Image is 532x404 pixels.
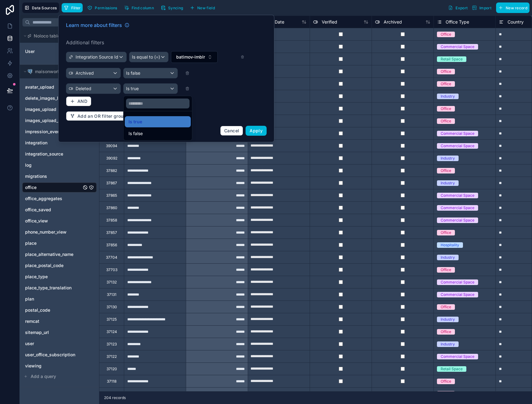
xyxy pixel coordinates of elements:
[25,195,81,202] a: office_aggregates
[22,104,97,114] div: images_upload
[25,262,63,269] span: place_postal_code
[25,251,73,257] span: place_alternative_name
[441,118,451,124] div: Office
[441,292,474,297] div: Commercial Space
[25,240,81,246] a: place
[22,205,97,215] div: office_saved
[106,193,117,198] div: 37865
[106,243,117,248] div: 37856
[22,182,97,192] div: office
[95,6,117,10] span: Permissions
[85,3,119,12] button: Permissions
[25,274,48,280] span: place_type
[106,230,117,235] div: 37857
[25,184,37,191] span: office
[85,3,122,12] a: Permissions
[22,171,97,181] div: migrations
[22,138,97,148] div: integration
[22,194,97,204] div: office_aggregates
[441,329,451,335] div: Office
[107,317,117,322] div: 37125
[107,391,116,396] div: 37117
[22,316,97,326] div: remcat
[25,117,81,124] a: images_upload_jpg
[168,6,183,10] span: Syncing
[441,193,474,198] div: Commercial Space
[25,296,81,302] a: plan
[25,340,34,347] span: user
[470,2,494,13] button: Import
[25,84,54,90] span: avatar_upload
[441,391,451,397] div: Office
[107,329,117,334] div: 37124
[129,130,143,137] span: Is false
[441,205,474,211] div: Commercial Space
[441,304,451,310] div: Office
[441,56,463,62] div: Retail Space
[22,272,97,282] div: place_type
[441,242,459,248] div: Hospitality
[441,94,455,99] div: Industry
[129,118,142,125] span: Is true
[22,32,93,40] button: Noloco tables
[106,267,117,272] div: 37703
[25,363,41,369] span: viewing
[441,341,455,347] div: Industry
[28,69,33,74] img: Postgres logo
[25,240,37,246] span: place
[22,2,59,13] button: Data Sources
[25,162,32,168] span: log
[479,6,491,10] span: Import
[25,140,81,146] a: integration
[441,131,474,136] div: Commercial Space
[22,82,97,92] div: avatar_upload
[446,2,470,13] button: Export
[22,149,97,159] div: integration_source
[25,352,75,358] span: user_office_subscription
[106,205,117,210] div: 37860
[25,140,47,146] span: integration
[25,307,50,313] span: postal_code
[25,48,75,55] a: User
[508,19,524,25] span: Country
[122,3,156,12] button: Find column
[106,181,117,186] div: 37867
[159,3,185,12] button: Syncing
[25,173,81,179] a: migrations
[22,238,97,248] div: place
[106,255,117,260] div: 37704
[106,156,117,161] div: 39092
[62,3,83,12] button: Filter
[25,329,81,336] a: sitemap_url
[441,106,451,112] div: Office
[22,294,97,304] div: plan
[25,363,81,369] a: viewing
[441,156,455,161] div: Industry
[22,327,97,337] div: sitemap_url
[25,106,56,112] span: images_upload
[441,217,474,223] div: Commercial Space
[441,267,451,273] div: Office
[25,307,81,313] a: postal_code
[25,329,49,336] span: sitemap_url
[35,68,70,75] span: maisonwork aws
[322,19,337,25] span: Verified
[25,129,81,135] a: impression_events
[441,255,455,260] div: Industry
[441,354,474,359] div: Commercial Space
[22,350,97,360] div: user_office_subscription
[25,285,72,291] span: place_type_translation
[496,2,530,13] button: New record
[22,372,97,381] button: Add a query
[22,93,97,103] div: delete_images_log
[25,195,62,202] span: office_aggregates
[456,6,468,10] span: Export
[197,6,215,10] span: New field
[441,230,451,235] div: Office
[106,143,117,148] div: 39094
[132,6,154,10] span: Find column
[25,229,81,235] a: phone_number_view
[441,168,451,173] div: Office
[107,367,117,371] div: 37120
[22,305,97,315] div: postal_code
